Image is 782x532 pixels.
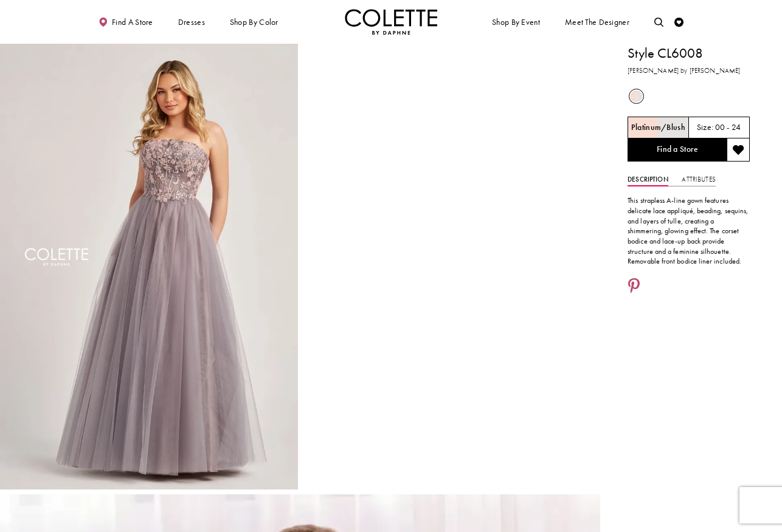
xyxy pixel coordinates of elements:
img: Colette by Daphne [345,9,437,35]
p: This strapless A-line gown features delicate lace appliqué, beading, sequins, and layers of tulle... [628,196,750,267]
span: Dresses [178,18,205,27]
video: Style CL6008 Colette by Daphne #1 autoplay loop mute video [302,44,600,193]
span: Size: [697,123,713,133]
a: Share using Pinterest - Opens in new tab [628,278,640,296]
a: Visit Home Page [345,9,437,35]
a: Toggle search [652,9,666,35]
span: Dresses [176,9,207,35]
a: Meet the designer [562,9,632,35]
a: Attributes [682,173,715,186]
span: Shop By Event [490,9,542,35]
span: Find a store [112,18,153,27]
a: Find a store [96,9,155,35]
h1: Style CL6008 [628,44,750,63]
div: Platinum/Blush [628,87,645,105]
span: Meet the designer [565,18,629,27]
h3: [PERSON_NAME] by [PERSON_NAME] [628,66,750,76]
a: Find a Store [628,138,727,162]
span: Shop by color [230,18,279,27]
a: Description [628,173,668,186]
h5: 00 - 24 [715,123,741,132]
span: Shop by color [227,9,280,35]
h5: Chosen color [631,123,685,132]
button: Add to wishlist [727,138,750,162]
div: Product color controls state depends on size chosen [628,87,750,106]
a: Check Wishlist [672,9,686,35]
span: Shop By Event [492,18,540,27]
